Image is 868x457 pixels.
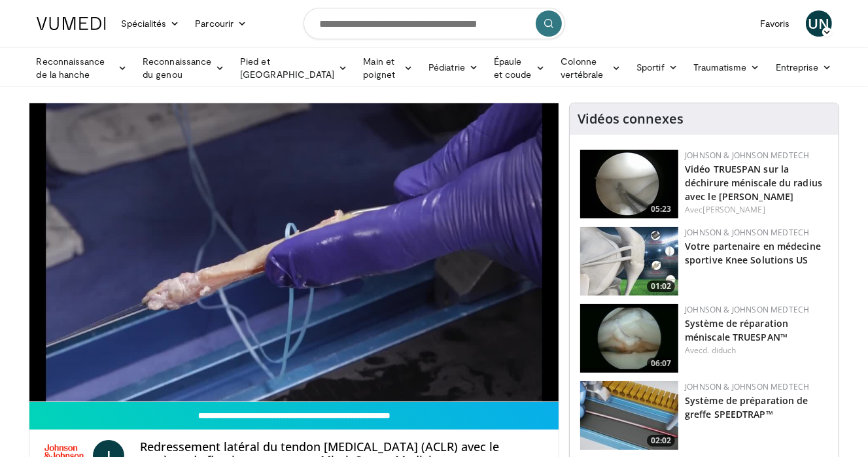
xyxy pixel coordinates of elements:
[685,240,821,266] a: Votre partenaire en médecine sportive Knee Solutions US
[685,204,703,215] font: Avec
[578,110,684,127] font: Vidéos connexes
[494,56,532,80] font: Épaule et coude
[122,18,167,29] font: Spécialités
[135,55,232,81] a: Reconnaissance du genou
[685,394,808,420] a: Système de préparation de greffe SPEEDTRAP™
[37,17,106,30] img: Logo VuMedi
[651,435,671,446] font: 02:02
[486,55,553,81] a: Épaule et coude
[561,56,603,80] font: Colonne vertébrale
[693,61,747,73] font: Traumatisme
[355,55,421,81] a: Main et poignet
[580,381,678,450] img: a46a2fe1-2704-4a9e-acc3-1c278068f6c4.150x105_q85_crop-smart_upscale.jpg
[580,304,678,373] a: 06:07
[304,8,565,39] input: Rechercher des sujets, des interventions
[651,280,671,292] font: 01:02
[240,56,334,80] font: Pied et [GEOGRAPHIC_DATA]
[421,54,486,80] a: Pédiatrie
[580,227,678,296] img: 0543fda4-7acd-4b5c-b055-3730b7e439d4.150x105_q85_crop-smart_upscale.jpg
[752,10,798,37] a: Favoris
[580,150,678,218] a: 05:23
[685,304,809,315] a: Johnson & Johnson MedTech
[685,227,809,238] a: Johnson & Johnson MedTech
[232,55,355,81] a: Pied et [GEOGRAPHIC_DATA]
[37,56,105,80] font: Reconnaissance de la hanche
[703,345,737,356] a: d. diduch
[685,163,822,203] a: Vidéo TRUESPAN sur la déchirure méniscale du radius avec le [PERSON_NAME]
[114,10,188,37] a: Spécialités
[580,304,678,373] img: e42d750b-549a-4175-9691-fdba1d7a6a0f.150x105_q85_crop-smart_upscale.jpg
[580,227,678,296] a: 01:02
[580,150,678,218] img: a9cbc79c-1ae4-425c-82e8-d1f73baa128b.150x105_q85_crop-smart_upscale.jpg
[580,381,678,450] a: 02:02
[685,345,703,356] font: Avec
[428,61,465,73] font: Pédiatrie
[29,55,135,81] a: Reconnaissance de la hanche
[806,10,832,37] a: UN
[629,54,686,80] a: Sportif
[651,203,671,214] font: 05:23
[553,55,629,81] a: Colonne vertébrale
[651,358,671,369] font: 06:07
[363,56,395,80] font: Main et poignet
[685,381,809,392] a: Johnson & Johnson MedTech
[703,204,765,215] a: [PERSON_NAME]
[187,10,254,37] a: Parcourir
[776,61,819,73] font: Entreprise
[686,54,768,80] a: Traumatisme
[29,103,559,402] video-js: Video Player
[685,317,788,343] a: Système de réparation méniscale TRUESPAN™
[685,150,809,161] a: Johnson & Johnson MedTech
[808,14,829,33] font: UN
[195,18,234,29] font: Parcourir
[143,56,211,80] font: Reconnaissance du genou
[768,54,840,80] a: Entreprise
[636,61,665,73] font: Sportif
[760,18,790,29] font: Favoris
